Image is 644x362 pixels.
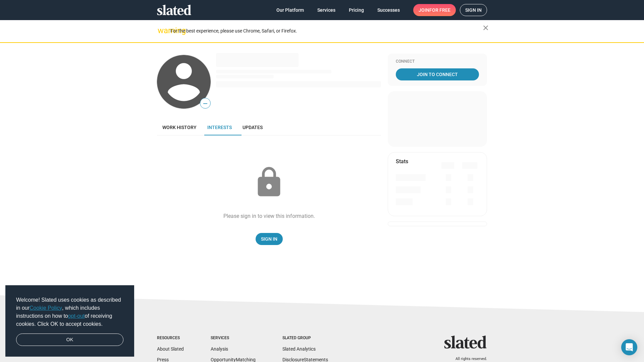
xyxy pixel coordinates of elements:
span: Successes [377,4,400,16]
a: Updates [237,119,268,135]
a: Cookie Policy [30,305,62,311]
div: Resources [157,336,184,341]
span: Join To Connect [397,68,478,80]
a: Sign in [460,4,487,16]
a: dismiss cookie message [16,334,123,346]
a: Services [312,4,341,16]
span: Work history [162,125,197,130]
a: Join To Connect [396,68,479,80]
span: Sign In [261,233,277,245]
div: For the best experience, please use Chrome, Safari, or Firefox. [170,26,483,36]
mat-icon: close [482,24,490,32]
div: Connect [396,59,479,64]
a: Work history [157,119,202,135]
div: cookieconsent [5,285,134,357]
mat-icon: warning [158,26,166,35]
span: Interests [207,125,232,130]
span: Pricing [349,4,364,16]
div: Open Intercom Messenger [621,339,637,355]
span: Sign in [465,4,482,16]
a: opt-out [68,313,85,319]
a: Successes [372,4,405,16]
span: Our Platform [276,4,304,16]
span: Welcome! Slated uses cookies as described in our , which includes instructions on how to of recei... [16,296,123,328]
a: Our Platform [271,4,309,16]
div: Slated Group [282,336,328,341]
span: Join [419,4,450,16]
mat-card-title: Stats [396,158,408,165]
a: Analysis [211,346,228,352]
a: Joinfor free [413,4,456,16]
a: Sign In [256,233,283,245]
span: — [200,99,210,108]
a: Pricing [343,4,369,16]
span: for free [429,4,450,16]
a: About Slated [157,346,184,352]
mat-icon: lock [252,166,286,199]
span: Services [317,4,335,16]
div: Please sign in to view this information. [223,213,315,220]
span: Updates [243,125,263,130]
a: Interests [202,119,237,135]
div: Services [211,336,256,341]
a: Slated Analytics [282,346,316,352]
